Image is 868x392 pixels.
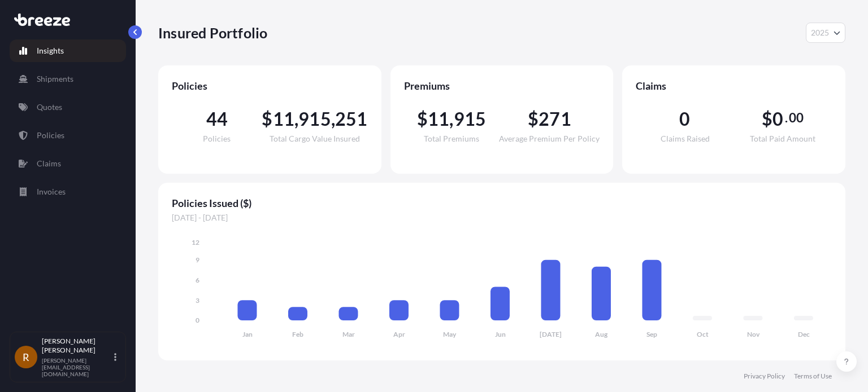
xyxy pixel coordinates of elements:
span: Total Cargo Value Insured [270,135,360,143]
span: 44 [206,110,228,128]
a: Privacy Policy [744,372,785,381]
p: [PERSON_NAME][EMAIL_ADDRESS][DOMAIN_NAME] [42,357,112,377]
span: 11 [428,110,449,128]
span: R [23,351,29,363]
tspan: Jun [495,330,506,338]
a: Shipments [10,68,126,90]
p: Quotes [37,102,62,113]
a: Insights [10,39,126,62]
p: Insights [37,45,64,56]
tspan: Jan [242,330,253,338]
tspan: May [443,330,457,338]
span: 915 [298,110,331,128]
p: Shipments [37,73,73,85]
a: Terms of Use [794,372,832,381]
span: , [331,110,335,128]
span: $ [762,110,772,128]
span: Average Premium Per Policy [499,135,600,143]
button: Year Selector [806,23,845,43]
tspan: 12 [192,238,199,246]
span: 11 [273,110,294,128]
a: Policies [10,124,126,147]
tspan: [DATE] [540,330,562,338]
tspan: 3 [196,296,199,305]
span: $ [417,110,428,128]
tspan: Sep [646,330,657,338]
span: , [449,110,453,128]
span: [DATE] - [DATE] [172,212,832,223]
span: 0 [772,110,783,128]
a: Claims [10,152,126,175]
tspan: 0 [196,316,199,324]
span: 2025 [811,27,829,38]
tspan: Mar [342,330,355,338]
span: 00 [789,113,804,122]
span: Policies Issued ($) [172,196,832,210]
a: Invoices [10,180,126,203]
span: 0 [679,110,690,128]
tspan: Aug [595,330,608,338]
span: 271 [539,110,571,128]
tspan: Nov [747,330,760,338]
span: , [294,110,298,128]
p: Invoices [37,186,66,197]
span: Total Premiums [424,135,479,143]
tspan: Oct [697,330,709,338]
span: Claims Raised [661,135,710,143]
span: Total Paid Amount [750,135,815,143]
span: $ [528,110,539,128]
span: 915 [454,110,487,128]
p: Claims [37,158,61,169]
p: Insured Portfolio [158,24,267,42]
span: . [785,113,788,122]
span: Claims [636,79,832,93]
a: Quotes [10,96,126,118]
span: Policies [172,79,368,93]
p: Policies [37,130,64,141]
tspan: 6 [196,276,199,284]
span: $ [262,110,272,128]
span: Premiums [404,79,600,93]
tspan: Apr [393,330,405,338]
tspan: Dec [798,330,810,338]
tspan: Feb [292,330,303,338]
p: [PERSON_NAME] [PERSON_NAME] [42,337,112,355]
tspan: 9 [196,256,199,264]
span: 251 [335,110,368,128]
span: Policies [203,135,231,143]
